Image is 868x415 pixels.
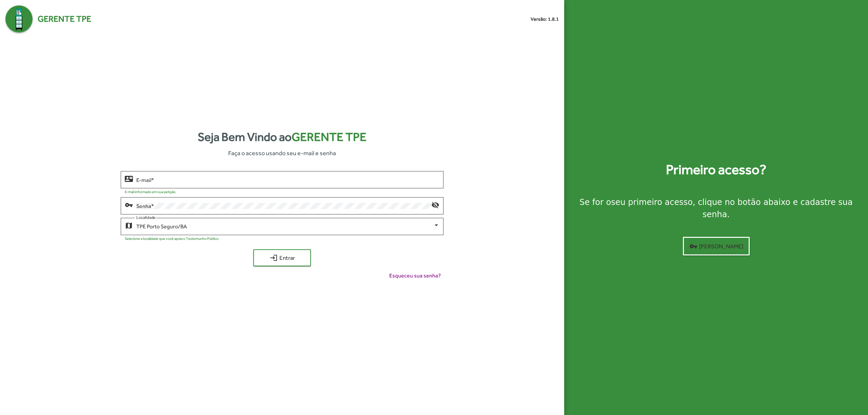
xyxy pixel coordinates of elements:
[253,249,311,266] button: Entrar
[611,198,693,207] strong: seu primeiro acesso
[689,242,697,250] mat-icon: vpn_key
[666,160,766,180] strong: Primeiro acesso?
[572,196,860,221] div: Se for o , clique no botão abaixo e cadastre sua senha.
[125,236,219,241] mat-hint: Selecione a localidade que você apoia o Testemunho Público.
[125,201,133,209] mat-icon: vpn_key
[259,252,305,264] span: Entrar
[198,128,367,146] strong: Seja Bem Vindo ao
[431,201,439,209] mat-icon: visibility_off
[125,221,133,229] mat-icon: map
[5,5,33,33] img: Logo Gerente
[125,190,176,194] mat-hint: E-mail informado em sua petição.
[270,254,278,262] mat-icon: login
[228,148,336,158] span: Faça o acesso usando seu e-mail e senha
[531,16,559,23] small: Versão: 1.8.1
[389,272,441,280] span: Esqueceu sua senha?
[683,237,750,255] button: [PERSON_NAME]
[689,240,743,252] span: [PERSON_NAME]
[125,174,133,183] mat-icon: contact_mail
[38,13,91,25] span: Gerente TPE
[136,223,187,230] span: TPE Porto Seguro/BA
[292,130,367,144] span: Gerente TPE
